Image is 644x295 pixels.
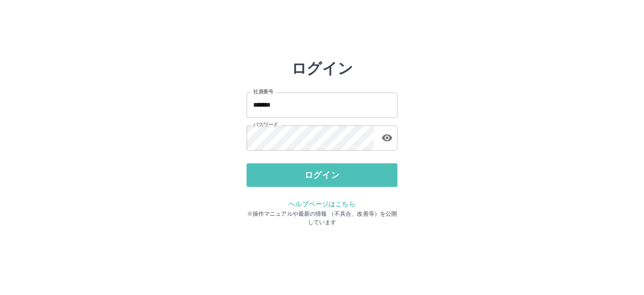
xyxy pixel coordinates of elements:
a: ヘルプページはこちら [289,200,355,208]
p: ※操作マニュアルや最新の情報 （不具合、改善等）を公開しています [247,210,397,227]
h2: ログイン [291,59,353,77]
label: パスワード [253,121,278,128]
label: 社員番号 [253,88,273,95]
button: ログイン [247,163,397,187]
